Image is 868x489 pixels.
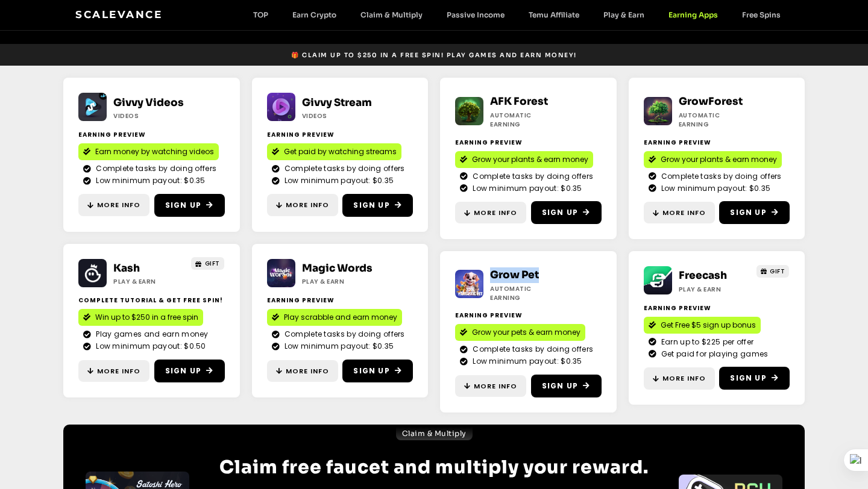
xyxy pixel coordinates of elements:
[455,311,602,320] h2: Earning Preview
[644,202,715,224] a: More Info
[302,96,372,109] a: Givvy Stream
[658,183,771,194] span: Low minimum payout: $0.35
[474,381,517,391] span: More Info
[662,208,706,218] span: More Info
[113,111,186,120] h2: Videos
[75,8,162,20] a: Scalevance
[212,452,656,482] h2: Claim free faucet and multiply your reward.
[644,304,790,313] h2: Earning Preview
[281,329,405,340] span: Complete tasks by doing offers
[205,259,220,268] span: GIFT
[342,194,413,217] a: Sign Up
[267,194,338,216] a: More Info
[191,257,224,270] a: GIFT
[517,10,591,19] a: Temu Affiliate
[353,200,389,211] span: Sign Up
[113,277,186,286] h2: Play & Earn
[679,95,743,108] a: GrowForest
[281,341,394,352] span: Low minimum payout: $0.35
[95,146,214,157] span: Earn money by watching videos
[644,367,715,390] a: More Info
[241,10,793,19] nav: Menu
[679,111,752,129] h2: Automatic earning
[490,111,563,129] h2: Automatic earning
[280,10,348,19] a: Earn Crypto
[281,163,405,174] span: Complete tasks by doing offers
[719,367,790,390] a: Sign Up
[658,337,754,347] span: Earn up to $225 per offer
[154,194,225,217] a: Sign Up
[661,154,777,165] span: Grow your plants & earn money
[95,312,198,323] span: Win up to $250 in a free spin
[78,143,219,160] a: Earn money by watching videos
[93,341,206,352] span: Low minimum payout: $0.50
[470,356,582,367] span: Low minimum payout: $0.35
[78,309,203,326] a: Win up to $250 in a free spin
[472,154,588,165] span: Grow your plants & earn money
[267,296,414,305] h2: Earning Preview
[756,265,790,278] a: GIFT
[267,143,401,160] a: Get paid by watching streams
[770,267,785,276] span: GIFT
[719,201,790,224] a: Sign Up
[658,349,769,360] span: Get paid for playing games
[113,262,140,275] a: Kash
[531,375,602,397] a: Sign Up
[644,151,782,168] a: Grow your plants & earn money
[490,95,548,108] a: AFK Forest
[78,360,149,382] a: More Info
[402,428,467,439] span: Claim & Multiply
[470,344,593,355] span: Complete tasks by doing offers
[97,200,140,210] span: More Info
[644,317,761,334] a: Get Free $5 sign up bonus
[435,10,517,19] a: Passive Income
[286,366,329,376] span: More Info
[455,324,585,341] a: Grow your pets & earn money
[302,277,375,286] h2: Play & Earn
[78,194,149,216] a: More Info
[542,207,578,218] span: Sign Up
[165,366,201,376] span: Sign Up
[661,320,756,331] span: Get Free $5 sign up bonus
[591,10,656,19] a: Play & Earn
[542,381,578,391] span: Sign Up
[267,130,414,139] h2: Earning Preview
[490,284,563,302] h2: Automatic earning
[78,296,225,305] h2: complete tutorial & get free spin!
[644,138,790,147] h2: Earning Preview
[658,171,782,182] span: Complete tasks by doing offers
[267,360,338,382] a: More Info
[472,327,580,338] span: Grow your pets & earn money
[241,10,280,19] a: TOP
[470,171,593,182] span: Complete tasks by doing offers
[93,163,216,174] span: Complete tasks by doing offers
[470,183,582,194] span: Low minimum payout: $0.35
[78,130,225,139] h2: Earning Preview
[284,312,397,323] span: Play scrabble and earn money
[679,285,752,294] h2: Play & Earn
[286,200,329,210] span: More Info
[93,175,206,186] span: Low minimum payout: $0.35
[97,366,140,376] span: More Info
[342,360,413,382] a: Sign Up
[730,10,793,19] a: Free Spins
[113,96,184,109] a: Givvy Videos
[455,151,593,168] a: Grow your plants & earn money
[662,373,706,384] span: More Info
[281,175,394,186] span: Low minimum payout: $0.35
[656,10,730,19] a: Earning Apps
[531,201,602,224] a: Sign Up
[679,269,727,282] a: Freecash
[284,146,397,157] span: Get paid by watching streams
[291,51,577,60] span: 🎁 Claim up to $250 in a free spin! Play games and earn money!
[302,111,375,120] h2: Videos
[396,427,473,440] a: Claim & Multiply
[267,309,402,326] a: Play scrabble and earn money
[353,366,389,376] span: Sign Up
[730,207,766,218] span: Sign Up
[730,373,766,384] span: Sign Up
[474,208,517,218] span: More Info
[302,262,373,275] a: Magic Words
[455,375,526,397] a: More Info
[348,10,435,19] a: Claim & Multiply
